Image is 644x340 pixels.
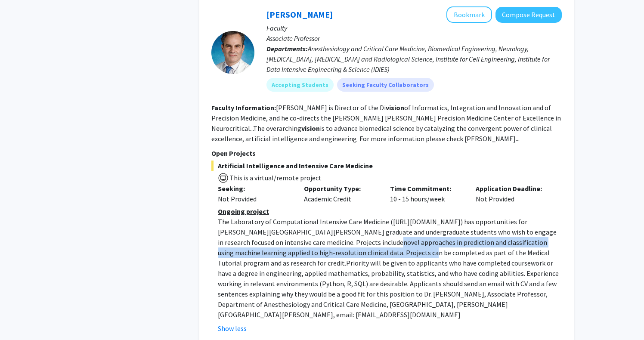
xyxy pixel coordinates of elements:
[218,207,269,216] u: Ongoing project
[211,161,562,171] span: Artificial Intelligence and Intensive Care Medicine
[301,124,320,133] b: vision
[266,9,333,20] a: [PERSON_NAME]
[211,103,561,143] fg-read-more: [PERSON_NAME] is Director of the Di of Informatics, Integration and Innovation and of Precision M...
[469,183,555,204] div: Not Provided
[218,217,557,247] span: ) has opportunities for [PERSON_NAME][GEOGRAPHIC_DATA][PERSON_NAME] graduate and undergraduate st...
[266,23,562,33] p: Faculty
[211,103,276,112] b: Faculty Information:
[211,148,562,158] p: Open Projects
[266,44,308,53] b: Departments:
[446,6,492,23] button: Add Robert Stevens to Bookmarks
[476,183,549,194] p: Application Deadline:
[266,33,562,43] p: Associate Professor
[266,78,334,92] mat-chip: Accepting Students
[386,103,404,112] b: vision
[337,78,434,92] mat-chip: Seeking Faculty Collaborators
[218,194,291,204] div: Not Provided
[218,323,247,334] button: Show less
[266,44,550,74] span: Anesthesiology and Critical Care Medicine, Biomedical Engineering, Neurology, [MEDICAL_DATA], [ME...
[218,238,550,267] span: novel approaches in prediction and classification using machine learning applied to high-resoluti...
[384,183,470,204] div: 10 - 15 hours/week
[390,183,463,194] p: Time Commitment:
[304,183,377,194] p: Opportunity Type:
[218,183,291,194] p: Seeking:
[297,183,384,204] div: Academic Credit
[218,216,562,320] p: [URL][DOMAIN_NAME] Priority will be given to applicants who have completed coursework or have a d...
[495,7,562,23] button: Compose Request to Robert Stevens
[6,301,37,334] iframe: Chat
[229,173,322,182] span: This is a virtual/remote project
[218,217,393,226] span: The Laboratory of Computational Intensive Care Medicine (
